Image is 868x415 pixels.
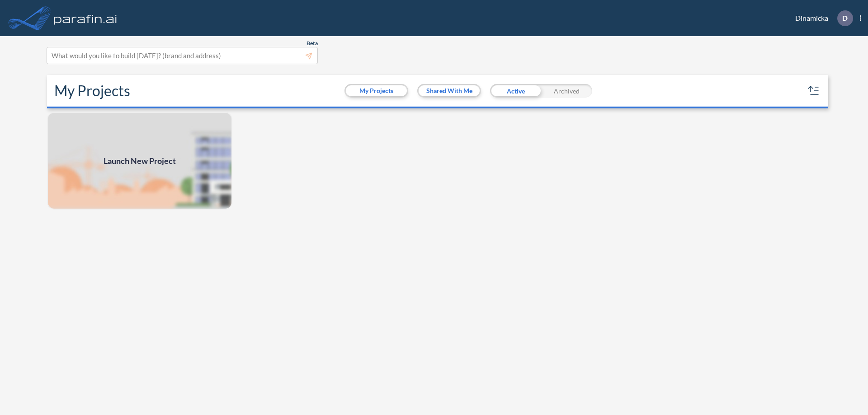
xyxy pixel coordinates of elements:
[307,40,318,47] span: Beta
[47,112,232,210] img: add
[47,112,232,210] a: Launch New Project
[104,155,176,167] span: Launch New Project
[54,82,130,99] h2: My Projects
[541,84,592,98] div: Archived
[346,85,407,96] button: My Projects
[52,9,119,27] img: logo
[419,85,480,96] button: Shared With Me
[782,10,861,26] div: Dinamicka
[842,14,848,22] p: D
[490,84,541,98] div: Active
[807,84,821,98] button: sort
